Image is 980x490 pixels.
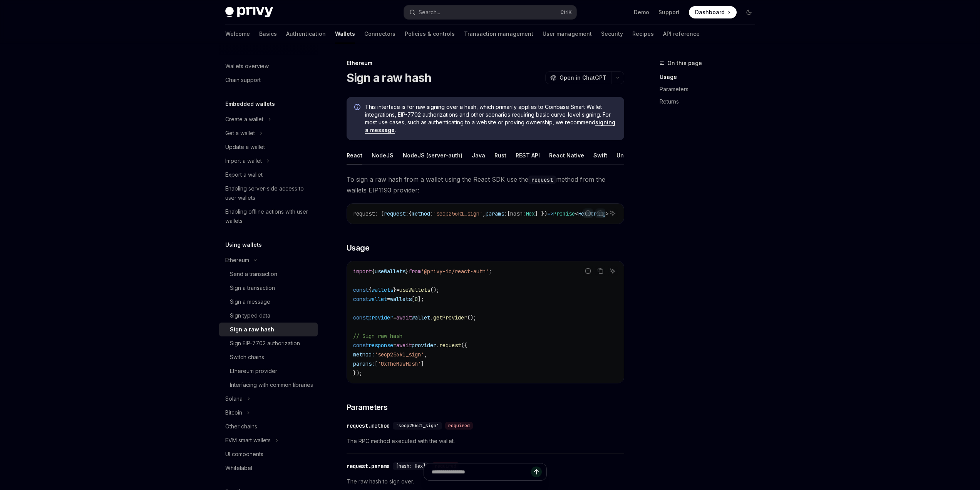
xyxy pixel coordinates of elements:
span: (); [430,286,439,293]
span: response [369,342,393,349]
span: await [396,314,412,321]
div: UI components [225,450,263,459]
span: wallet [412,314,430,321]
button: Send message [531,467,542,477]
span: [ [375,360,378,367]
div: Whitelabel [225,463,252,473]
span: useWallets [399,286,430,293]
button: Toggle EVM smart wallets section [219,433,318,447]
div: Update a wallet [225,142,265,152]
span: 0 [415,296,418,303]
button: Toggle Create a wallet section [219,112,318,126]
a: Send a transaction [219,267,318,281]
div: required [445,422,473,430]
code: request [528,176,556,184]
a: UI components [219,447,318,461]
a: Usage [660,71,761,83]
a: Returns [660,95,761,108]
span: const [353,314,369,321]
a: Demo [634,8,649,16]
div: Wallets overview [225,62,269,71]
a: Enabling offline actions with user wallets [219,205,318,228]
a: Sign typed data [219,309,318,323]
span: , [482,210,486,217]
span: { [372,268,375,275]
span: Open in ChatGPT [560,74,606,82]
div: Bitcoin [225,408,242,417]
div: Create a wallet [225,115,263,124]
span: wallets [390,296,412,303]
span: request [353,210,375,217]
span: useWallets [375,268,405,275]
div: Swift [593,146,607,164]
div: NodeJS [372,146,394,164]
a: Switch chains [219,350,318,364]
span: provider [412,342,436,349]
a: Dashboard [689,6,737,18]
a: Ethereum provider [219,364,318,378]
span: provider [369,314,393,321]
div: Import a wallet [225,156,262,166]
a: Sign a transaction [219,281,318,295]
button: Ask AI [608,266,618,276]
span: method [412,210,430,217]
button: Open in ChatGPT [545,71,611,84]
span: 'secp256k1_sign' [396,423,439,429]
span: To sign a raw hash from a wallet using the React SDK use the method from the wallets EIP1193 prov... [347,174,624,196]
div: Get a wallet [225,129,255,138]
div: NodeJS (server-auth) [403,146,462,164]
img: dark logo [225,7,273,18]
span: 'secp256k1_sign' [375,351,424,358]
span: : [430,210,433,217]
div: Ethereum [225,256,249,265]
span: = [396,286,399,293]
span: This interface is for raw signing over a hash, which primarily applies to Coinbase Smart Wallet i... [365,103,616,134]
a: User management [543,25,592,43]
div: Enabling offline actions with user wallets [225,207,313,226]
div: Export a wallet [225,170,263,179]
a: API reference [663,25,700,43]
div: Sign typed data [230,311,270,320]
a: Support [658,8,680,16]
span: : [504,210,507,217]
input: Ask a question... [432,463,531,480]
span: = [393,342,396,349]
span: Dashboard [695,8,725,16]
span: => [547,210,553,217]
div: REST API [516,146,540,164]
a: Transaction management [464,25,533,43]
div: EVM smart wallets [225,436,271,445]
a: Welcome [225,25,250,43]
button: Ask AI [608,208,618,218]
span: } [393,286,396,293]
span: getProvider [433,314,467,321]
span: ] [421,360,424,367]
button: Toggle Bitcoin section [219,406,318,420]
span: : [405,210,409,217]
span: }); [353,370,362,376]
span: [ [412,296,415,303]
button: Copy the contents from the code block [595,266,605,276]
a: Export a wallet [219,168,318,182]
span: Hex [526,210,535,217]
span: hash [510,210,523,217]
span: 'secp256k1_sign' [433,210,482,217]
span: ] }) [535,210,547,217]
div: Chain support [225,75,261,85]
a: Interfacing with common libraries [219,378,318,392]
span: } [405,268,409,275]
span: > [606,210,609,217]
a: Basics [259,25,277,43]
span: On this page [667,59,702,68]
button: Toggle Import a wallet section [219,154,318,168]
a: Sign a message [219,295,318,309]
span: const [353,286,369,293]
span: params [486,210,504,217]
div: Sign a message [230,297,270,306]
div: Sign EIP-7702 authorization [230,339,300,348]
span: . [436,342,439,349]
span: request [439,342,461,349]
a: Authentication [286,25,326,43]
span: < [575,210,578,217]
a: Whitelabel [219,461,318,475]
